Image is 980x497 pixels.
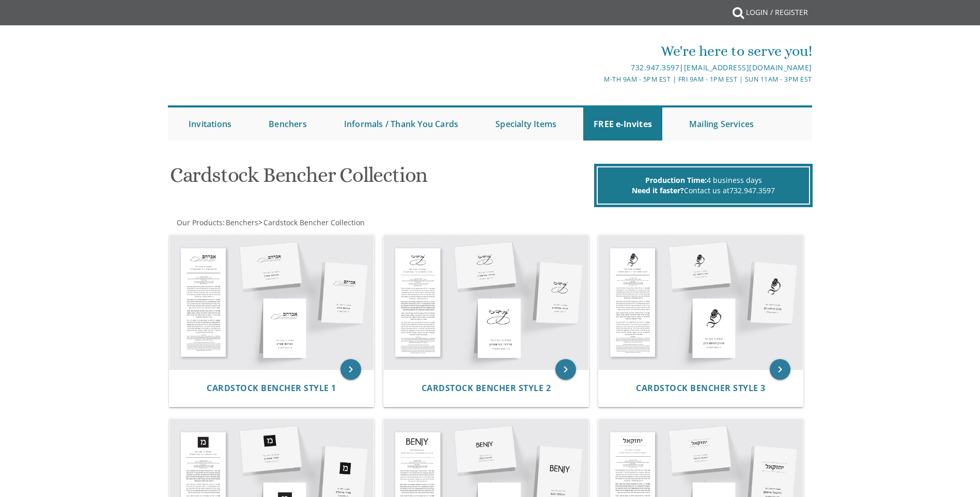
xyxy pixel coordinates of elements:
[262,218,365,227] a: Cardstock Bencher Collection
[170,164,592,194] h1: Cardstock Bencher Collection
[384,235,588,369] img: Cardstock Bencher Style 2
[258,107,317,141] a: Benchers
[207,383,336,393] a: Cardstock Bencher Style 1
[225,218,258,227] a: Benchers
[636,382,766,394] span: Cardstock Bencher Style 3
[485,107,567,141] a: Specialty Items
[679,107,764,141] a: Mailing Services
[169,235,374,369] img: Cardstock Bencher Style 1
[632,185,684,195] span: Need it faster?
[729,185,775,195] a: 732.947.3597
[555,359,576,380] a: keyboard_arrow_right
[178,107,242,141] a: Invitations
[645,175,707,185] span: Production Time:
[770,359,790,380] a: keyboard_arrow_right
[599,235,803,369] img: Cardstock Bencher Style 3
[263,218,365,227] span: Cardstock Bencher Collection
[422,382,551,394] span: Cardstock Bencher Style 2
[636,383,766,393] a: Cardstock Bencher Style 3
[226,218,258,227] span: Benchers
[631,63,679,72] a: 732.947.3597
[258,218,365,227] span: >
[583,107,662,141] a: FREE e-Invites
[422,383,551,393] a: Cardstock Bencher Style 2
[334,107,469,141] a: Informals / Thank You Cards
[168,218,490,228] div: :
[340,359,361,380] a: keyboard_arrow_right
[383,61,812,74] div: |
[383,41,812,61] div: We're here to serve you!
[176,218,223,227] a: Our Products
[597,166,810,205] div: 4 business days Contact us at
[684,63,812,72] a: [EMAIL_ADDRESS][DOMAIN_NAME]
[383,74,812,85] div: M-Th 9am - 5pm EST | Fri 9am - 1pm EST | Sun 11am - 3pm EST
[207,382,336,394] span: Cardstock Bencher Style 1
